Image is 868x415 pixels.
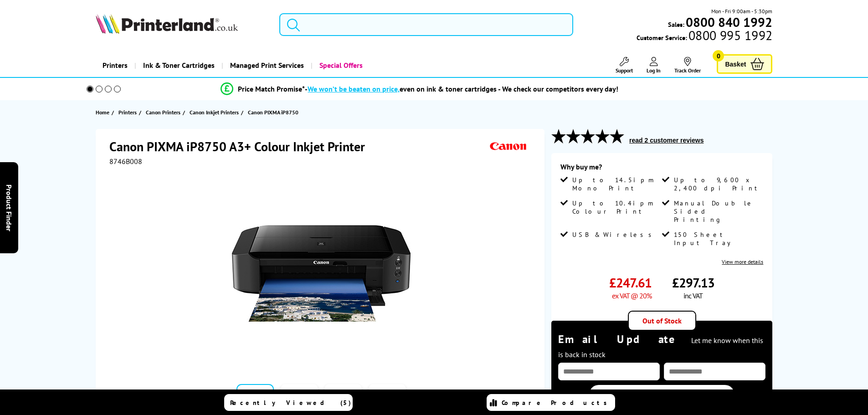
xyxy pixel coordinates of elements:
[502,399,612,407] span: Compare Products
[308,84,400,93] span: We won’t be beaten on price,
[248,108,298,117] span: Canon PIXMA iP8750
[616,67,633,74] span: Support
[560,162,763,176] div: Why buy me?
[224,394,353,411] a: Recently Viewed (5)
[637,31,772,42] span: Customer Service:
[488,138,529,155] img: Canon
[74,81,765,97] li: modal_Promise
[722,258,763,265] a: View more details
[572,199,660,215] span: Up to 10.4ipm Colour Print
[558,332,765,360] div: Email Update
[668,20,684,29] span: Sales:
[684,18,772,26] a: 0800 840 1992
[674,57,701,74] a: Track Order
[674,199,761,224] span: Manual Double Sided Printing
[589,385,734,406] a: Submit
[96,54,134,77] a: Printers
[118,108,137,117] span: Printers
[190,108,239,117] span: Canon Inkjet Printers
[118,108,139,117] a: Printers
[146,108,183,117] a: Canon Printers
[672,274,714,291] span: £297.13
[572,176,660,192] span: Up to 14.5ipm Mono Print
[647,57,661,74] a: Log In
[305,84,618,93] div: - even on ink & toner cartridges - We check our competitors every day!
[612,291,652,300] span: ex VAT @ 20%
[487,394,615,411] a: Compare Products
[674,176,761,192] span: Up to 9,600 x 2,400 dpi Print
[686,14,772,31] b: 0800 840 1992
[96,108,109,117] span: Home
[616,57,633,74] a: Support
[609,274,652,291] span: £247.61
[96,14,268,36] a: Printerland Logo
[5,184,14,231] span: Product Finder
[248,108,301,117] a: Canon PIXMA iP8750
[717,54,772,74] a: Basket 0
[221,54,311,77] a: Managed Print Services
[683,291,703,300] span: inc VAT
[687,31,772,40] span: 0800 995 1992
[311,54,370,77] a: Special Offers
[627,136,706,144] button: read 2 customer reviews
[713,50,724,61] span: 0
[674,231,761,247] span: 150 Sheet Input Tray
[109,138,374,155] h1: Canon PIXMA iP8750 A3+ Colour Inkjet Printer
[230,399,351,407] span: Recently Viewed (5)
[96,14,238,34] img: Printerland Logo
[109,157,142,166] span: 8746B008
[190,108,241,117] a: Canon Inkjet Printers
[96,108,112,117] a: Home
[146,108,180,117] span: Canon Printers
[558,336,763,359] span: Let me know when this is back in stock
[238,84,305,93] span: Price Match Promise*
[647,67,661,74] span: Log In
[134,54,221,77] a: Ink & Toner Cartridges
[725,58,746,70] span: Basket
[711,7,772,15] span: Mon - Fri 9:00am - 5:30pm
[572,231,657,239] span: USB & Wireless
[143,54,215,77] span: Ink & Toner Cartridges
[628,311,696,331] div: Out of Stock
[232,184,411,363] img: Canon PIXMA iP8750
